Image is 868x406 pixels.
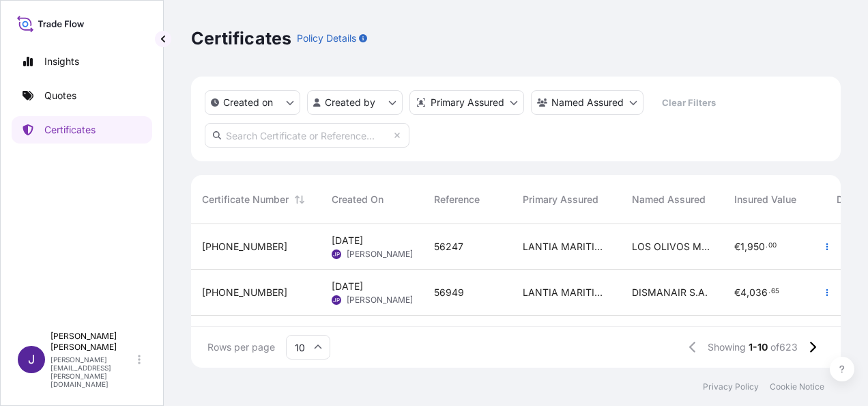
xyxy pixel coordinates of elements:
[332,325,363,339] span: [DATE]
[744,242,747,252] span: ,
[297,31,356,45] p: Policy Details
[747,242,765,252] span: 950
[325,96,375,109] p: Created by
[531,90,643,115] button: cargoOwner Filter options
[431,96,504,109] p: Primary Assured
[50,355,135,388] p: [PERSON_NAME][EMAIL_ADDRESS][PERSON_NAME][DOMAIN_NAME]
[12,82,152,109] a: Quotes
[734,193,796,206] span: Insured Value
[740,288,747,297] span: 4
[768,243,777,248] span: 00
[44,89,76,103] p: Quotes
[205,123,409,148] input: Search Certificate or Reference...
[740,242,744,252] span: 1
[434,193,480,206] span: Reference
[409,90,524,115] button: distributor Filter options
[332,193,384,206] span: Created On
[708,340,746,354] span: Showing
[191,27,291,49] p: Certificates
[202,240,287,254] span: [PHONE_NUMBER]
[770,340,798,354] span: of 623
[771,289,779,294] span: 65
[768,289,770,294] span: .
[332,280,363,293] span: [DATE]
[662,96,716,109] p: Clear Filters
[749,288,768,297] span: 036
[650,92,727,113] button: Clear Filters
[551,96,624,109] p: Named Assured
[766,243,768,248] span: .
[632,240,712,254] span: LOS OLIVOS MANAGEMENT LLC
[207,340,275,354] span: Rows per page
[28,353,35,366] span: J
[44,55,79,68] p: Insights
[223,96,273,109] p: Created on
[291,191,308,208] button: Sort
[770,381,824,392] a: Cookie Notice
[347,295,413,306] span: [PERSON_NAME]
[434,286,464,299] span: 56949
[749,340,768,354] span: 1-10
[332,234,363,247] span: [DATE]
[632,286,708,299] span: DISMANAIR S.A.
[202,193,289,206] span: Certificate Number
[347,249,413,260] span: [PERSON_NAME]
[734,288,740,297] span: €
[333,247,340,261] span: JP
[333,293,340,307] span: JP
[12,48,152,75] a: Insights
[434,240,463,254] span: 56247
[523,240,610,254] span: LANTIA MARITIMA S.L.
[307,90,403,115] button: createdBy Filter options
[44,123,96,137] p: Certificates
[202,286,287,299] span: [PHONE_NUMBER]
[12,116,152,144] a: Certificates
[523,286,610,299] span: LANTIA MARITIMA S.L.
[50,331,135,353] p: [PERSON_NAME] [PERSON_NAME]
[523,193,598,206] span: Primary Assured
[747,288,749,297] span: ,
[703,381,759,392] a: Privacy Policy
[734,242,740,252] span: €
[205,90,300,115] button: createdOn Filter options
[632,193,706,206] span: Named Assured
